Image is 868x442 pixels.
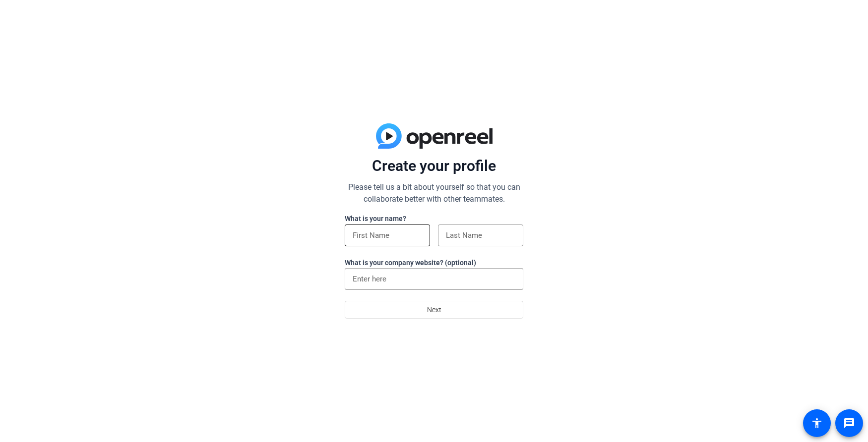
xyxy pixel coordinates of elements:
[345,301,523,319] button: Next
[427,300,441,319] span: Next
[843,417,855,429] mat-icon: message
[345,157,523,175] p: Create your profile
[446,229,515,241] input: Last Name
[353,273,515,285] input: Enter here
[811,417,823,429] mat-icon: accessibility
[345,259,476,267] label: What is your company website? (optional)
[345,181,523,205] p: Please tell us a bit about yourself so that you can collaborate better with other teammates.
[376,123,493,149] img: blue-gradient.svg
[353,229,422,241] input: First Name
[345,215,406,222] label: What is your name?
